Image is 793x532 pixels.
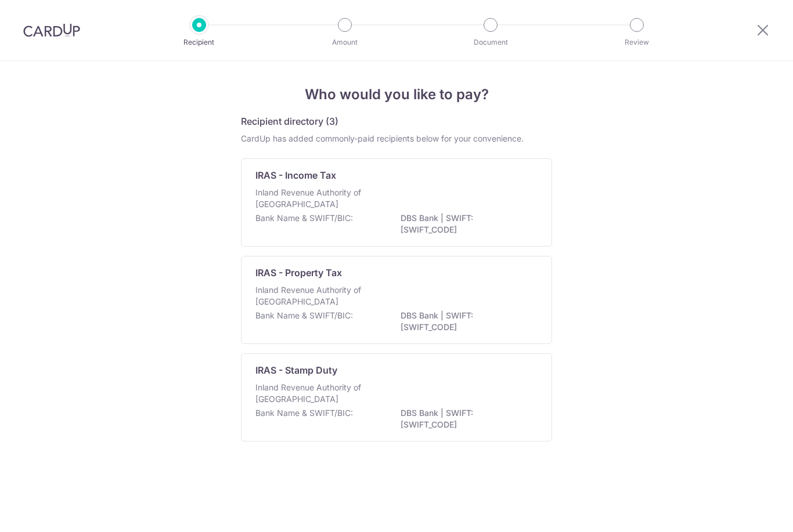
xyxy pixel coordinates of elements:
p: Bank Name & SWIFT/BIC: [255,310,353,321]
p: Review [594,37,680,48]
h4: Who would you like to pay? [241,84,552,105]
p: Inland Revenue Authority of [GEOGRAPHIC_DATA] [255,187,379,210]
p: Recipient [156,37,242,48]
p: DBS Bank | SWIFT: [SWIFT_CODE] [401,310,531,333]
p: IRAS - Stamp Duty [255,363,337,377]
p: Document [448,37,534,48]
p: Inland Revenue Authority of [GEOGRAPHIC_DATA] [255,382,379,405]
p: IRAS - Income Tax [255,168,336,182]
p: IRAS - Property Tax [255,266,342,280]
p: DBS Bank | SWIFT: [SWIFT_CODE] [401,212,531,236]
img: CardUp [23,23,80,37]
p: Amount [302,37,388,48]
p: Bank Name & SWIFT/BIC: [255,212,353,224]
p: Bank Name & SWIFT/BIC: [255,407,353,419]
p: DBS Bank | SWIFT: [SWIFT_CODE] [401,407,531,430]
p: Inland Revenue Authority of [GEOGRAPHIC_DATA] [255,284,379,307]
h5: Recipient directory (3) [241,114,338,128]
div: CardUp has added commonly-paid recipients below for your convenience. [241,133,552,144]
